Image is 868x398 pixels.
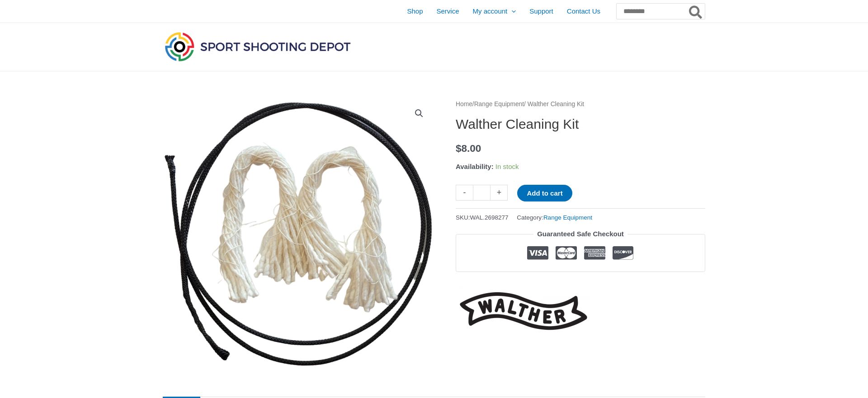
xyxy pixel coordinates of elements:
[470,214,509,221] span: WAL.2698277
[456,98,705,110] nav: Breadcrumb
[163,30,353,63] img: Sport Shooting Depot
[456,212,509,223] span: SKU:
[456,101,472,108] a: Home
[517,185,572,201] button: Add to cart
[456,286,591,337] a: Walther
[491,185,508,201] a: +
[456,185,473,201] a: -
[543,214,592,221] a: Range Equipment
[495,163,519,170] span: In stock
[163,98,434,370] img: Walther Cleaning Kit
[533,228,627,240] legend: Guaranteed Safe Checkout
[687,4,705,19] button: Search
[456,116,705,132] h1: Walther Cleaning Kit
[473,185,491,201] input: Product quantity
[456,163,494,170] span: Availability:
[474,101,524,108] a: Range Equipment
[456,143,462,154] span: $
[517,212,592,223] span: Category:
[456,143,481,154] bdi: 8.00
[411,105,427,122] a: View full-screen image gallery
